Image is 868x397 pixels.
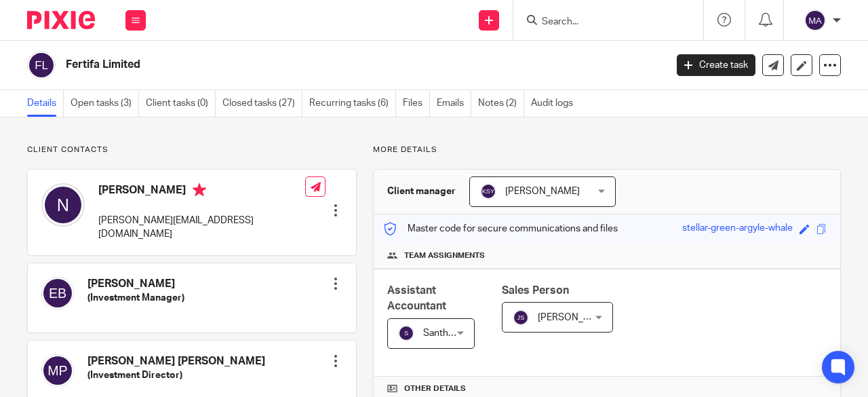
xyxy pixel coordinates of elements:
a: Closed tasks (27) [222,90,302,117]
a: Audit logs [531,90,580,117]
p: Master code for secure communications and files [384,222,618,235]
a: Client tasks (0) [146,90,216,117]
a: Files [403,90,430,117]
h4: [PERSON_NAME] [98,183,305,200]
p: [PERSON_NAME][EMAIL_ADDRESS][DOMAIN_NAME] [98,214,305,242]
img: svg%3E [513,309,529,326]
h4: [PERSON_NAME] [87,277,184,291]
a: Details [27,90,64,117]
img: svg%3E [480,183,496,200]
p: More details [373,145,841,155]
h5: (Investment Director) [87,368,265,382]
a: Create task [677,54,755,76]
span: Assistant Accountant [387,285,446,311]
h5: (Investment Manager) [87,291,184,305]
h3: Client manager [387,185,456,198]
img: svg%3E [27,51,56,79]
img: svg%3E [398,325,414,341]
span: Santhosh S [423,328,472,338]
i: Primary [193,183,206,197]
span: [PERSON_NAME] [505,187,580,196]
a: Notes (2) [478,90,524,117]
img: Pixie [27,11,95,29]
img: svg%3E [41,277,74,309]
input: Search [540,16,663,29]
span: Sales Person [502,285,569,296]
p: Client contacts [27,145,357,155]
div: stellar-green-argyle-whale [682,221,793,237]
span: [PERSON_NAME] [538,313,612,322]
img: svg%3E [41,183,85,227]
h2: Fertifa Limited [66,58,538,72]
a: Emails [437,90,471,117]
a: Recurring tasks (6) [309,90,396,117]
img: svg%3E [41,354,74,387]
span: Other details [404,383,466,394]
h4: [PERSON_NAME] [PERSON_NAME] [87,354,265,368]
span: Team assignments [404,250,485,261]
img: svg%3E [804,10,826,31]
a: Open tasks (3) [71,90,139,117]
